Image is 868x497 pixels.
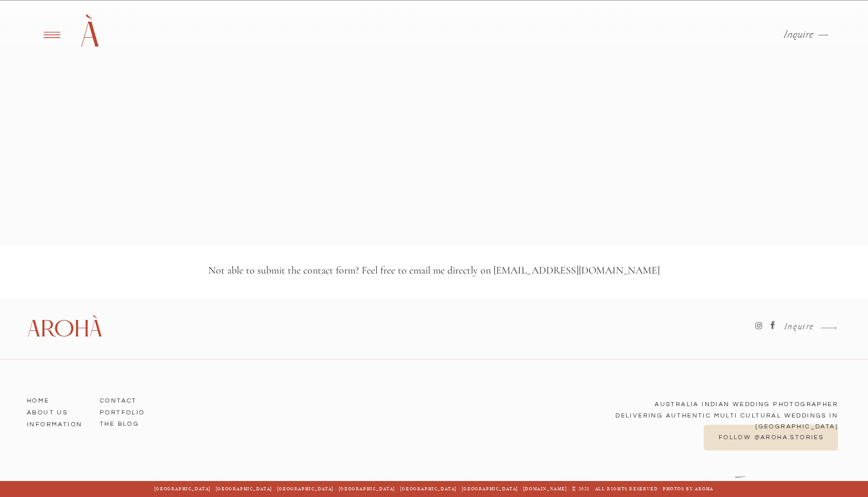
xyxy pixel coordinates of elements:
a: À [74,13,105,57]
a: Inquire [780,323,814,333]
a: Portfolio [100,406,159,415]
h3: Not able to submit the contact form? Feel free to email me directly on [EMAIL_ADDRESS][DOMAIN_NAME] [162,265,706,279]
a: follow @aroha.stories [718,435,825,441]
a: Victoria Photographer Listings [735,477,743,478]
h3: [GEOGRAPHIC_DATA] | [GEOGRAPHIC_DATA] | [GEOGRAPHIC_DATA] | [GEOGRAPHIC_DATA] | [GEOGRAPHIC_DATA]... [124,486,744,492]
div: Our website has been reviewed and approved by [DOMAIN_NAME] - [735,476,746,481]
a: The BLOG [100,418,159,427]
a: ABOUT US [27,406,86,415]
a: Arohà [27,316,100,340]
a: HOME [27,394,86,404]
p: Australia Indian Wedding Photographer Delivering Authentic multi cultural Weddings in [GEOGRAPHIC... [563,399,838,422]
a: Contact [100,394,159,404]
a: Inquire [784,30,814,40]
a: Information [27,418,86,427]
